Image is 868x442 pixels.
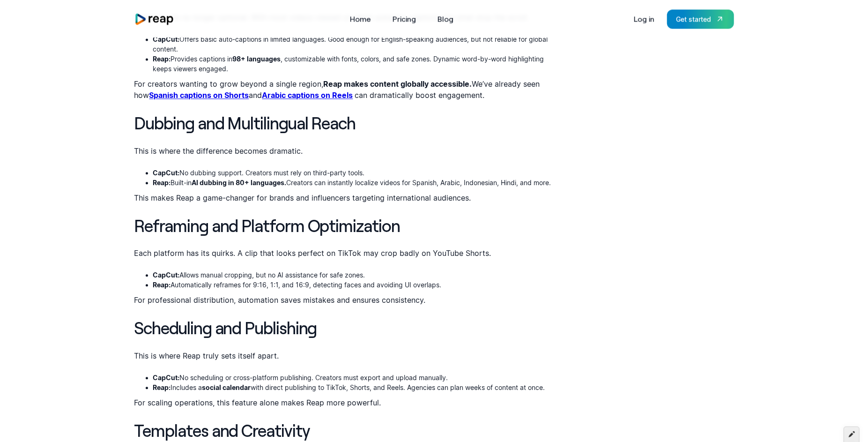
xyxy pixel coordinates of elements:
strong: 98+ languages [233,55,281,63]
li: Offers basic auto-captions in limited languages. Good enough for English-speaking audiences, but ... [153,34,558,54]
strong: Reap: [153,383,171,391]
strong: Reap: [153,281,171,289]
img: reap logo [134,13,175,25]
a: home [134,13,175,25]
strong: CapCut: [153,169,180,177]
strong: Reap makes content globally accessible. [324,79,472,89]
strong: Reap: [153,179,171,187]
strong: Reap: [153,55,171,63]
strong: social calendar [202,383,251,391]
li: Automatically reframes for 9:16, 1:1, and 16:9, detecting faces and avoiding UI overlaps. [153,280,558,290]
h2: Scheduling and Publishing [134,317,558,339]
li: Built-in Creators can instantly localize videos for Spanish, Arabic, Indonesian, Hindi, and more. [153,178,558,187]
li: Includes a with direct publishing to TikTok, Shorts, and Reels. Agencies can plan weeks of conten... [153,382,558,392]
a: Blog [433,11,458,26]
h2: Reframing and Platform Optimization [134,215,558,237]
li: No dubbing support. Creators must rely on third-party tools. [153,168,558,178]
strong: CapCut: [153,374,180,382]
li: Allows manual cropping, but no AI assistance for safe zones. [153,270,558,280]
li: No scheduling or cross-platform publishing. Creators must export and upload manually. [153,373,558,382]
p: This makes Reap a game-changer for brands and influencers targeting international audiences. [134,192,558,203]
li: Provides captions in , customizable with fonts, colors, and safe zones. Dynamic word-by-word high... [153,54,558,74]
p: This is where Reap truly sets itself apart. [134,350,558,361]
p: For professional distribution, automation saves mistakes and ensures consistency. [134,294,558,306]
p: Each platform has its quirks. A clip that looks perfect on TikTok may crop badly on YouTube Shorts. [134,247,558,259]
p: For creators wanting to grow beyond a single region, We’ve already seen how and can dramatically ... [134,78,558,101]
a: Get started [667,9,734,29]
a: Pricing [388,11,421,26]
a: Log in [630,11,660,26]
h2: Dubbing and Multilingual Reach [134,112,558,134]
a: Home [345,11,376,26]
h2: Templates and Creativity [134,420,558,442]
p: For scaling operations, this feature alone makes Reap more powerful. [134,397,558,408]
strong: CapCut: [153,271,180,279]
strong: CapCut: [153,35,180,43]
strong: AI dubbing in 80+ languages. [192,179,287,187]
a: Spanish captions on Shorts [149,90,249,100]
div: Get started [676,14,712,24]
p: This is where the difference becomes dramatic. [134,145,558,157]
a: Arabic captions on Reels [262,90,353,100]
